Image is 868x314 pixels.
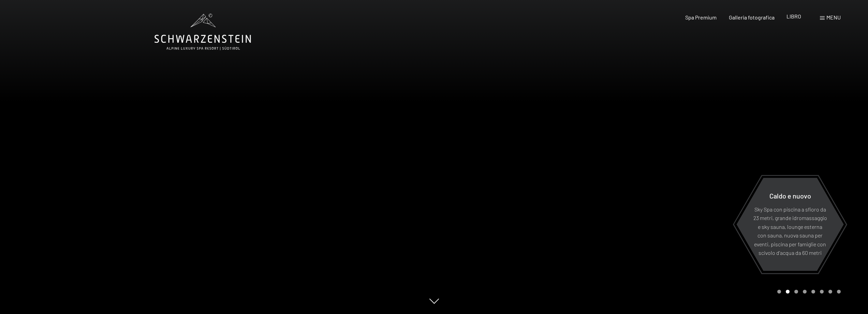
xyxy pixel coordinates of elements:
[828,290,832,293] div: Carosello Pagina 7
[729,14,775,21] a: Galleria fotografica
[685,14,717,21] a: Spa Premium
[820,290,824,293] div: Pagina 6 della giostra
[736,177,844,271] a: Caldo e nuovo Sky Spa con piscina a sfioro da 23 metri, grande idromassaggio e sky sauna, lounge ...
[777,290,781,293] div: Carousel Page 1
[794,290,798,293] div: Pagina 3 della giostra
[775,290,841,293] div: Paginazione carosello
[803,290,807,293] div: Pagina 4 del carosello
[826,14,841,21] font: menu
[786,290,790,293] div: Carousel Page 2 (Current Slide)
[786,13,801,19] a: LIBRO
[811,290,815,293] div: Pagina 5 della giostra
[769,191,811,200] font: Caldo e nuovo
[753,206,827,256] font: Sky Spa con piscina a sfioro da 23 metri, grande idromassaggio e sky sauna, lounge esterna con sa...
[837,290,841,293] div: Pagina 8 della giostra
